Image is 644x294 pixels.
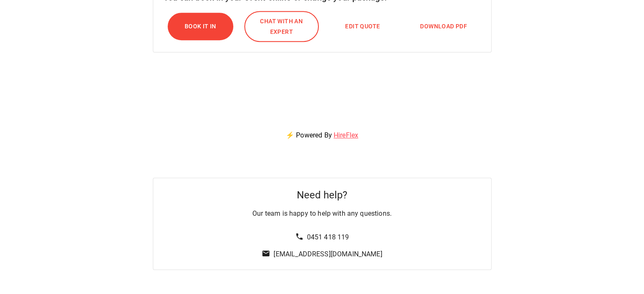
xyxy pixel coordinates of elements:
a: [EMAIL_ADDRESS][DOMAIN_NAME] [274,250,382,258]
h5: Need help? [297,188,347,202]
span: Chat with an expert [254,16,310,37]
span: Book it In [185,21,216,32]
button: Book it In [168,13,233,40]
p: ⚡ Powered By [276,120,368,151]
p: 0451 418 119 [307,232,349,242]
button: Chat with an expert [244,11,319,42]
span: Edit Quote [345,21,380,32]
p: Our team is happy to help with any questions. [252,209,392,219]
button: Download PDF [412,17,475,36]
button: Edit Quote [337,17,388,36]
a: HireFlex [334,131,358,139]
span: Download PDF [420,21,467,32]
